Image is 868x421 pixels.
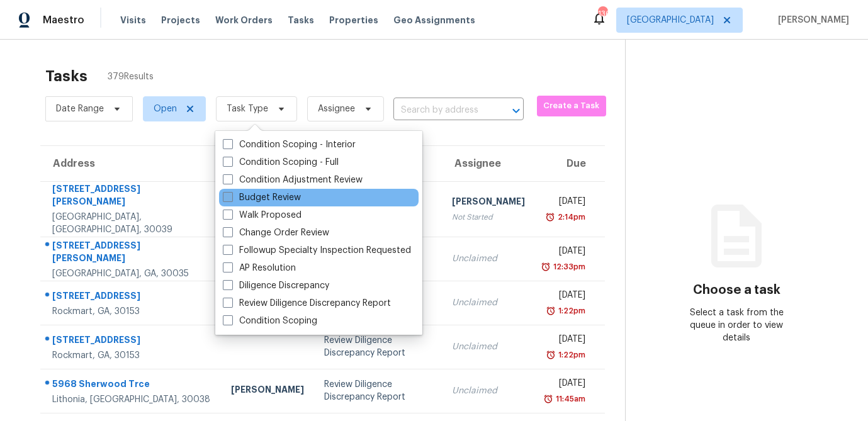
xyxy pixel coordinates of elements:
div: Rockmart, GA, 30153 [52,305,211,318]
th: Assignee [442,146,535,181]
div: [PERSON_NAME] [452,195,525,211]
div: Unclaimed [452,296,525,309]
button: Create a Task [537,96,606,116]
div: 2:14pm [555,211,585,223]
img: Overdue Alarm Icon [541,261,551,273]
input: Search by address [393,101,488,120]
div: [STREET_ADDRESS][PERSON_NAME] [52,239,211,267]
img: Overdue Alarm Icon [543,393,553,405]
div: Rockmart, GA, 30153 [52,349,211,362]
div: Review Diligence Discrepancy Report [324,334,432,359]
img: Overdue Alarm Icon [545,211,555,223]
span: Task Type [227,103,268,115]
div: [DATE] [545,289,585,305]
div: [STREET_ADDRESS][PERSON_NAME] [52,182,211,211]
div: [DATE] [545,377,585,393]
label: Walk Proposed [223,209,302,222]
th: Due [535,146,605,181]
span: Assignee [318,103,355,115]
label: Condition Scoping - Full [223,156,339,169]
span: Projects [161,14,200,26]
div: 5968 Sherwood Trce [52,378,211,393]
label: Condition Adjustment Review [223,174,363,186]
div: [PERSON_NAME] [231,383,304,399]
div: Unclaimed [452,252,525,265]
div: [DATE] [545,245,585,261]
img: Overdue Alarm Icon [546,305,556,317]
label: Condition Scoping [223,315,317,327]
div: [STREET_ADDRESS] [52,289,211,305]
h3: Choose a task [693,284,781,296]
div: 1:22pm [556,305,585,317]
div: Review Diligence Discrepancy Report [324,378,432,403]
div: Unclaimed [452,385,525,397]
th: Address [40,146,221,181]
div: 136 [598,8,607,20]
div: 11:45am [553,393,585,405]
div: 1:22pm [556,349,585,361]
span: [PERSON_NAME] [773,14,849,26]
div: Not Started [452,211,525,223]
span: Visits [120,14,146,26]
div: Lithonia, [GEOGRAPHIC_DATA], 30038 [52,393,211,406]
span: Date Range [56,103,104,115]
div: [STREET_ADDRESS] [52,334,211,349]
span: Maestro [43,14,84,26]
div: [DATE] [545,333,585,349]
label: Diligence Discrepancy [223,279,329,292]
span: Create a Task [543,99,600,113]
div: [GEOGRAPHIC_DATA], GA, 30035 [52,267,211,280]
div: 12:33pm [551,261,585,273]
label: Condition Scoping - Interior [223,138,356,151]
label: Change Order Review [223,227,329,239]
h2: Tasks [45,70,87,82]
div: Unclaimed [452,340,525,353]
div: Select a task from the queue in order to view details [681,306,792,344]
img: Overdue Alarm Icon [546,349,556,361]
span: Properties [329,14,378,26]
span: 379 Results [108,70,154,83]
span: Tasks [288,16,314,25]
span: Work Orders [215,14,273,26]
span: Geo Assignments [393,14,475,26]
span: [GEOGRAPHIC_DATA] [627,14,714,26]
label: Budget Review [223,191,301,204]
label: AP Resolution [223,262,296,274]
label: Review Diligence Discrepancy Report [223,297,391,310]
span: Open [154,103,177,115]
div: [GEOGRAPHIC_DATA], [GEOGRAPHIC_DATA], 30039 [52,211,211,236]
label: Followup Specialty Inspection Requested [223,244,411,257]
div: [DATE] [545,195,585,211]
button: Open [507,102,525,120]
